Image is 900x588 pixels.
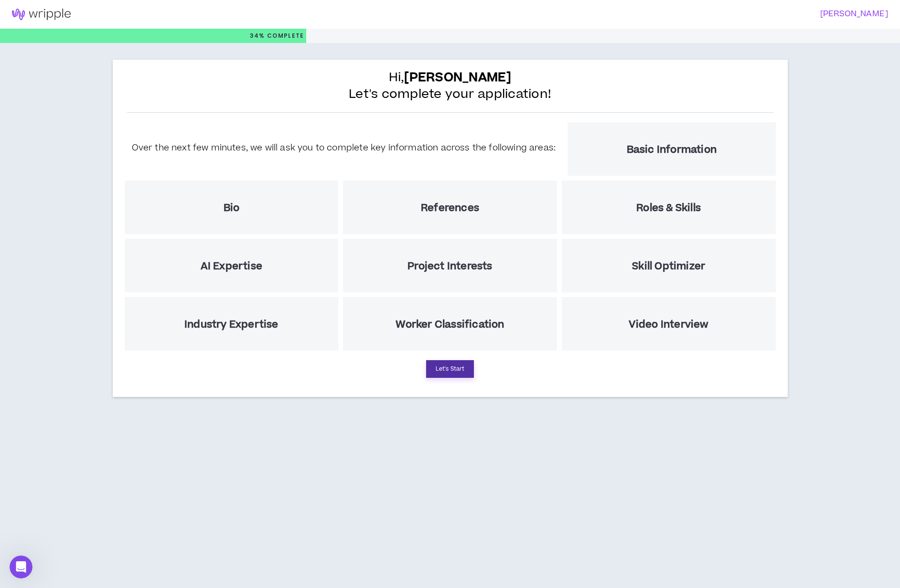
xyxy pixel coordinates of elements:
[636,202,701,214] h5: Roles & Skills
[421,202,479,214] h5: References
[632,260,705,272] h5: Skill Optimizer
[184,319,279,331] h5: Industry Expertise
[396,319,504,331] h5: Worker Classification
[10,556,32,578] iframe: Intercom live chat
[201,260,262,272] h5: AI Expertise
[444,10,889,19] h3: [PERSON_NAME]
[404,68,511,86] b: [PERSON_NAME]
[224,202,240,214] h5: Bio
[389,69,512,86] span: Hi,
[265,32,304,40] span: Complete
[250,29,304,43] p: 34%
[627,144,717,156] h5: Basic Information
[349,86,551,103] span: Let's complete your application!
[132,141,556,154] h5: Over the next few minutes, we will ask you to complete key information across the following areas:
[629,319,709,331] h5: Video Interview
[426,360,474,378] button: Let's Start
[407,260,492,272] h5: Project Interests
